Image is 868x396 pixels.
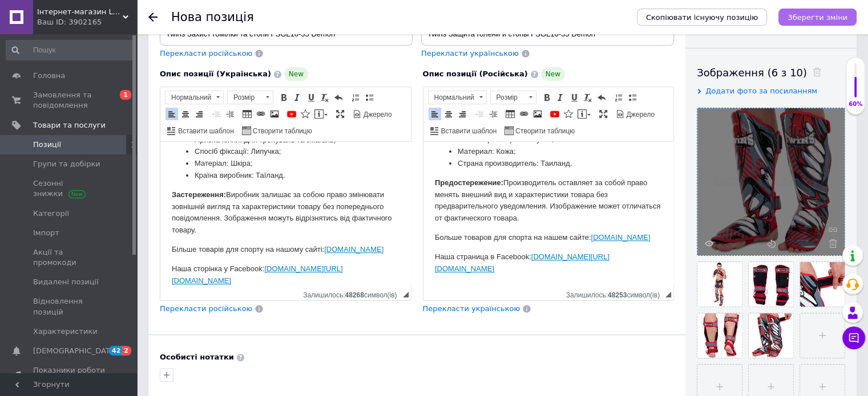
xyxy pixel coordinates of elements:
[255,108,267,120] a: Вставити/Редагувати посилання (Ctrl+L)
[160,70,271,78] span: Опис позиції (Українська)
[518,108,530,120] a: Вставити/Редагувати посилання (Ctrl+L)
[334,108,346,120] a: Максимізувати
[423,304,520,313] span: Перекласти українською
[503,124,576,137] a: Створити таблицю
[160,304,252,313] span: Перекласти російською
[608,291,627,299] span: 48253
[284,67,308,81] span: New
[514,126,575,136] span: Створити таблицю
[120,90,131,100] span: 1
[697,66,845,80] div: Зображення (6 з 10)
[351,108,394,120] a: Джерело
[33,71,65,81] span: Головна
[241,108,253,120] a: Таблиця
[228,91,262,104] span: Розмір
[299,108,312,120] a: Вставити іконку
[291,91,304,104] a: Курсив (Ctrl+I)
[778,9,857,26] button: Зберегти зміни
[349,91,362,104] a: Вставити/видалити нумерований список
[313,108,329,120] a: Вставити повідомлення
[37,7,123,17] span: Інтернет-магазин LuckyBird
[305,91,317,104] a: Підкреслений (Ctrl+U)
[33,326,98,337] span: Характеристики
[33,178,106,199] span: Сезонні знижки
[160,142,411,284] iframe: Редактор, 3387B2EC-55C2-4375-B69C-2587504EFCA6
[531,108,544,120] a: Зображення
[504,108,516,120] a: Таблиця
[165,108,178,120] a: По лівому краю
[240,124,314,137] a: Створити таблицю
[251,126,312,136] span: Створити таблицю
[33,90,106,111] span: Замовлення та повідомлення
[562,108,575,120] a: Вставити іконку
[33,159,100,169] span: Групи та добірки
[165,91,224,104] a: Нормальний
[637,9,767,26] button: Скопіювати існуючу позицію
[33,247,106,268] span: Акції та промокоди
[421,49,519,58] span: Перекласти українською
[11,121,239,145] p: Наша сторінка у Facebook:
[456,108,469,120] a: По правому краю
[165,124,236,137] a: Вставити шаблон
[423,142,674,284] iframe: Редактор, D8D32ADD-C626-46A2-9DAC-F4D99EE6C06A
[491,91,525,104] span: Розмір
[345,291,364,299] span: 48268
[625,110,655,120] span: Джерело
[33,209,69,219] span: Категорії
[33,120,106,130] span: Товари та послуги
[842,326,865,349] button: Чат з покупцем
[268,108,281,120] a: Зображення
[548,108,561,120] a: Додати відео з YouTube
[429,91,475,104] span: Нормальний
[332,91,345,104] a: Повернути (Ctrl+Z)
[160,49,252,58] span: Перекласти російською
[612,91,625,104] a: Вставити/видалити нумерований список
[33,140,61,150] span: Позиції
[227,91,273,104] a: Розмір
[277,91,290,104] a: Жирний (Ctrl+B)
[224,108,236,120] a: Збільшити відступ
[597,108,609,120] a: Максимізувати
[362,110,392,120] span: Джерело
[439,126,497,136] span: Вставити шаблон
[429,124,499,137] a: Вставити шаблон
[171,10,254,24] h1: Нова позиція
[788,13,847,22] i: Зберегти зміни
[646,13,758,22] span: Скопіювати існуючу позицію
[428,91,487,104] a: Нормальний
[490,91,536,104] a: Розмір
[429,108,441,120] a: По лівому краю
[285,108,298,120] a: Додати відео з YouTube
[109,346,122,356] span: 42
[576,108,592,120] a: Вставити повідомлення
[568,91,580,104] a: Підкреслений (Ctrl+U)
[554,91,567,104] a: Курсив (Ctrl+I)
[160,353,234,361] b: Особисті нотатки
[614,108,657,120] a: Джерело
[303,288,402,299] div: Кiлькiсть символiв
[540,91,553,104] a: Жирний (Ctrl+B)
[6,40,135,60] input: Пошук
[33,296,106,317] span: Відновлення позицій
[487,108,499,120] a: Збільшити відступ
[176,126,234,136] span: Вставити шаблон
[148,13,158,22] div: Повернутися назад
[193,108,205,120] a: По правому краю
[210,108,223,120] a: Зменшити відступ
[33,228,59,238] span: Імпорт
[595,91,608,104] a: Повернути (Ctrl+Z)
[122,346,131,356] span: 2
